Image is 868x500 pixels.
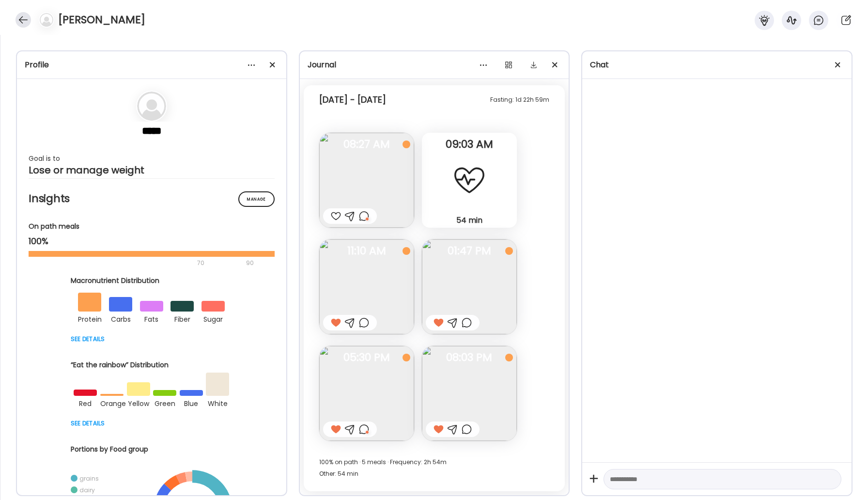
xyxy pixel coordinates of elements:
img: images%2FbvRX2pFCROQWHeSoHPTPPVxD9x42%2FzHvCXn14n6PimtqJOpTz%2Fmhs1dzyU8VzkvVon9S4v_240 [319,346,414,441]
div: orange [100,396,124,409]
h2: Insights [29,191,275,206]
div: Chat [590,59,844,71]
div: 100% on path · 5 meals · Frequency: 2h 54m Other: 54 min [319,456,550,480]
img: images%2FbvRX2pFCROQWHeSoHPTPPVxD9x42%2F3M3FTUquuLfp0z3kAGvn%2FkmCGbXQkfNCc84r2PHvX_240 [319,133,414,228]
span: 01:47 PM [422,247,517,255]
div: Profile [25,59,279,71]
img: images%2FbvRX2pFCROQWHeSoHPTPPVxD9x42%2FKOP5GkOwDilsdxUa0l9r%2FspuM15nrXnsz6gX6PXum_240 [422,346,517,441]
div: [DATE] - [DATE] [319,94,386,106]
div: 70 [29,257,243,269]
div: yellow [127,396,150,409]
div: dairy [79,486,95,494]
div: grains [79,474,99,483]
div: fiber [170,312,194,325]
img: bg-avatar-default.svg [40,13,53,27]
div: white [206,396,229,409]
div: Fasting: 1d 22h 59m [490,94,549,106]
span: 09:03 AM [422,140,517,149]
div: carbs [109,312,132,325]
div: Goal is to [29,153,275,164]
div: Lose or manage weight [29,164,275,176]
div: Macronutrient Distribution [71,276,232,286]
div: green [153,396,176,409]
div: Portions by Food group [71,444,232,454]
span: 11:10 AM [319,247,414,255]
span: 08:03 PM [422,353,517,362]
img: images%2FbvRX2pFCROQWHeSoHPTPPVxD9x42%2FuRGSipsixRLHDRF7t4wp%2FqoGK7RJMc9nNbHyQTg45_240 [319,239,414,334]
div: Manage [238,191,275,207]
div: blue [180,396,203,409]
div: “Eat the rainbow” Distribution [71,360,232,370]
div: 54 min [426,215,513,225]
div: fats [140,312,163,325]
div: 90 [245,257,255,269]
div: protein [78,312,101,325]
img: bg-avatar-default.svg [137,92,166,121]
div: Journal [308,59,561,71]
span: 08:27 AM [319,140,414,149]
div: red [74,396,97,409]
h4: [PERSON_NAME] [58,12,145,28]
div: sugar [201,312,225,325]
span: 05:30 PM [319,353,414,362]
img: images%2FbvRX2pFCROQWHeSoHPTPPVxD9x42%2FP19zpVdWjiw0XIoTsDgn%2FIKZlVf4kURjOfbA5gyOs_240 [422,239,517,334]
div: On path meals [29,221,275,232]
div: 100% [29,235,275,247]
